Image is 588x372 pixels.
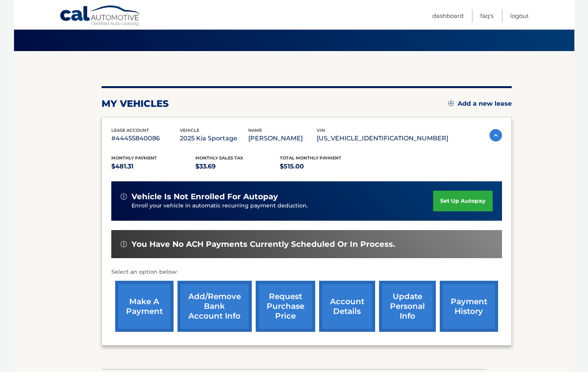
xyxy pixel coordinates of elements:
[180,133,248,144] p: 2025 Kia Sportage
[480,9,493,22] a: FAQ's
[490,129,502,142] img: accordion-active.svg
[132,239,395,249] span: You have no ACH payments currently scheduled or in process.
[280,155,341,161] span: Total Monthly Payment
[60,5,141,28] a: Cal Automotive
[177,281,252,332] a: Add/Remove bank account info
[111,267,502,277] p: Select an option below:
[448,100,512,108] a: Add a new lease
[256,281,315,332] a: request purchase price
[121,241,127,247] img: alert-white.svg
[432,9,463,22] a: Dashboard
[319,281,375,332] a: account details
[440,281,498,332] a: payment history
[111,128,149,133] span: lease account
[115,281,174,332] a: make a payment
[195,155,243,161] span: Monthly sales Tax
[448,101,454,106] img: add.svg
[317,128,325,133] span: vin
[280,161,364,172] p: $515.00
[111,161,196,172] p: $481.31
[180,128,199,133] span: vehicle
[433,191,492,211] a: set up autopay
[248,128,262,133] span: name
[510,9,529,22] a: Logout
[111,133,180,144] p: #44455840086
[111,155,157,161] span: Monthly Payment
[132,202,434,210] p: Enroll your vehicle in automatic recurring payment deduction.
[102,98,169,110] h2: my vehicles
[379,281,436,332] a: update personal info
[121,193,127,200] img: alert-white.svg
[195,161,280,172] p: $33.69
[317,133,448,144] p: [US_VEHICLE_IDENTIFICATION_NUMBER]
[132,192,278,202] span: vehicle is not enrolled for autopay
[248,133,317,144] p: [PERSON_NAME]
